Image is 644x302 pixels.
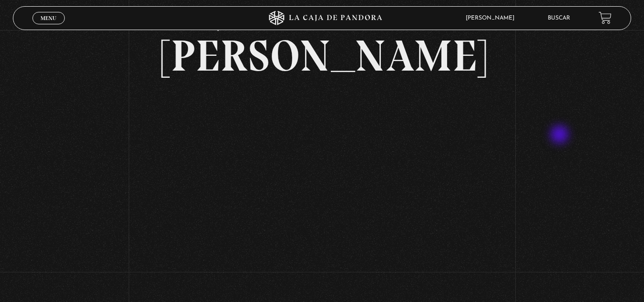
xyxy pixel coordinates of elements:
span: [PERSON_NAME] [461,15,524,21]
span: Menu [41,15,56,21]
a: View your shopping cart [599,11,612,24]
span: Cerrar [37,23,60,30]
iframe: Dailymotion video player – MARIA GABRIELA PROGRAMA [161,92,482,273]
h2: [PERSON_NAME] [161,34,482,78]
a: Buscar [548,15,570,21]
